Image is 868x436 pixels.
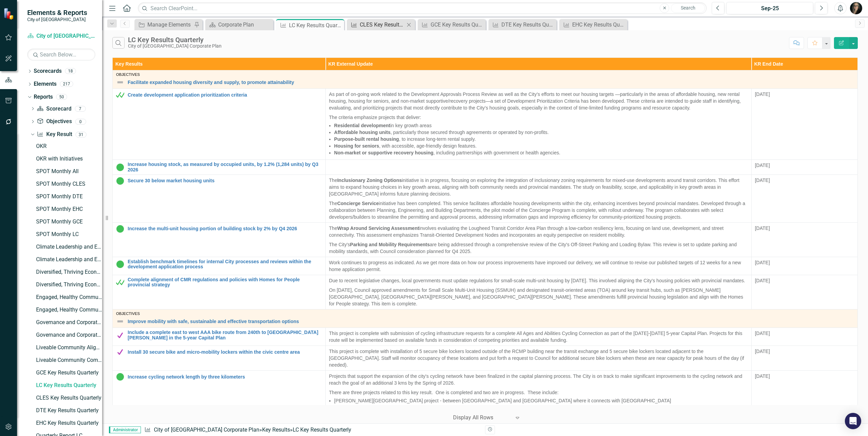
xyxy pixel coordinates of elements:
[37,131,72,138] a: Key Result
[751,89,857,160] td: Double-Click to Edit
[755,373,770,379] span: [DATE]
[334,150,434,155] strong: Non-market or supportive recovery housing
[329,113,748,121] p: The criteria emphasize projects that deliver:
[329,177,748,199] p: The initiative is in progress, focusing on exploring the integration of inclusionary zoning requi...
[116,317,124,325] img: Not Defined
[147,20,192,29] div: Manage Elements
[726,2,813,14] button: Sep-25
[128,226,322,231] a: Increase the multi-unit housing portion of building stock by 2% by Q4 2026
[501,20,555,29] div: DTE Key Results Quarterly
[334,142,748,149] li: , with accessible, age-friendly design features.
[36,269,102,275] div: Diversified, Thriving Economy Completed Key Results
[34,418,102,429] a: EHC Key Results Quarterly
[128,319,854,324] a: Improve mobility with safe, sustainable and effective transportation options
[293,426,351,433] div: LC Key Results Quarterly
[751,160,857,175] td: Double-Click to Edit
[34,191,102,202] a: SPOT Monthly DTE
[325,175,751,223] td: Double-Click to Edit
[27,32,95,40] a: City of [GEOGRAPHIC_DATA] Corporate Plan
[329,277,748,285] p: Due to recent legislative changes, local governments must update regulations for small-scale mult...
[154,426,259,433] a: City of [GEOGRAPHIC_DATA] Corporate Plan
[337,225,419,231] strong: Wrap Around Servicing Assessment
[329,259,748,273] p: Work continues to progress as indicated. As we get more data on how our process improvements have...
[325,328,751,346] td: Double-Click to Edit
[128,350,322,355] a: Install 30 secure bike and micro-mobility lockers within the civic centre area
[36,231,102,237] div: SPOT Monthly LC
[27,49,95,61] input: Search Below...
[34,267,102,278] a: Diversified, Thriving Economy Completed Key Results
[113,223,326,257] td: Double-Click to Edit Right Click for Context Menu
[36,206,102,212] div: SPOT Monthly EHC
[572,20,626,29] div: EHC Key Results Quarterly
[34,380,102,391] a: LC Key Results Quarterly
[755,178,770,183] span: [DATE]
[350,242,430,247] strong: Parking and Mobility Requirements
[850,2,862,14] img: Natalie Kovach
[751,257,857,275] td: Double-Click to Edit
[116,91,124,99] img: Met
[113,175,326,223] td: Double-Click to Edit Right Click for Context Menu
[34,141,102,152] a: OKR
[56,94,67,100] div: 50
[325,275,751,309] td: Double-Click to Edit
[34,292,102,303] a: Engaged, Healthy Community Alignment
[325,89,751,160] td: Double-Click to Edit
[334,136,399,142] strong: Purpose-built rental housing
[116,331,124,339] img: Complete
[128,80,854,85] a: Facilitate expanded housing diversity and supply, to promote attainability
[334,397,748,404] li: [PERSON_NAME][GEOGRAPHIC_DATA] project - between [GEOGRAPHIC_DATA] and [GEOGRAPHIC_DATA] where it...
[334,136,748,142] li: , to increase long-term rental supply.
[431,20,484,29] div: GCE Key Results Quarterly
[34,80,57,88] a: Elements
[218,20,272,29] div: Corporate Plan
[207,20,272,29] a: Corporate Plan
[334,143,379,149] strong: Housing for seniors
[681,5,695,11] span: Search
[116,163,124,171] img: In Progress
[36,244,102,250] div: Climate Leadership and Environmental Stewardship Alignment
[128,44,222,49] div: City of [GEOGRAPHIC_DATA] Corporate Plan
[116,373,124,381] img: In Progress
[36,307,102,313] div: Engaged, Healthy Community Completed Key Results
[36,219,102,225] div: SPOT Monthly GCE
[671,3,705,13] button: Search
[113,371,326,435] td: Double-Click to Edit Right Click for Context Menu
[34,93,53,101] a: Reports
[113,328,326,346] td: Double-Click to Edit Right Click for Context Menu
[34,179,102,189] a: SPOT Monthly CLES
[755,278,770,283] span: [DATE]
[325,257,751,275] td: Double-Click to Edit
[34,342,102,353] a: Liveable Community Alignment
[116,225,124,233] img: In Progress
[116,72,854,77] div: Objectives
[27,17,87,22] small: City of [GEOGRAPHIC_DATA]
[113,70,858,89] td: Double-Click to Edit Right Click for Context Menu
[334,404,748,424] li: [PERSON_NAME] to Selkirk - between [GEOGRAPHIC_DATA] and [GEOGRAPHIC_DATA], that includes, a path...
[289,21,342,30] div: LC Key Results Quarterly
[755,163,770,168] span: [DATE]
[128,178,322,183] a: Secure 30 below market housing units
[334,129,748,136] li: , particularly those secured through agreements or operated by non-profits.
[75,119,86,124] div: 0
[349,20,405,29] a: CLES Key Results Quarterly
[419,20,484,29] a: GCE Key Results Quarterly
[34,166,102,177] a: SPOT Monthly All
[75,106,86,112] div: 7
[561,20,626,29] a: EHC Key Results Quarterly
[128,36,222,44] div: LC Key Results Quarterly
[755,225,770,231] span: [DATE]
[34,67,62,75] a: Scorecards
[109,426,141,433] span: Administrator
[116,78,124,86] img: Not Defined
[34,304,102,315] a: Engaged, Healthy Community Completed Key Results
[325,223,751,257] td: Double-Click to Edit
[34,153,102,164] a: OKR with Initiatives
[751,275,857,309] td: Double-Click to Edit
[36,345,102,351] div: Liveable Community Alignment
[116,348,124,356] img: Complete
[34,317,102,328] a: Governance and Corporate Excellence Completed Key Results
[329,285,748,307] p: On [DATE], Council approved amendments for Small Scale Multi-Unit Housing (SSMUH) and designated ...
[116,177,124,185] img: In Progress
[755,349,770,354] span: [DATE]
